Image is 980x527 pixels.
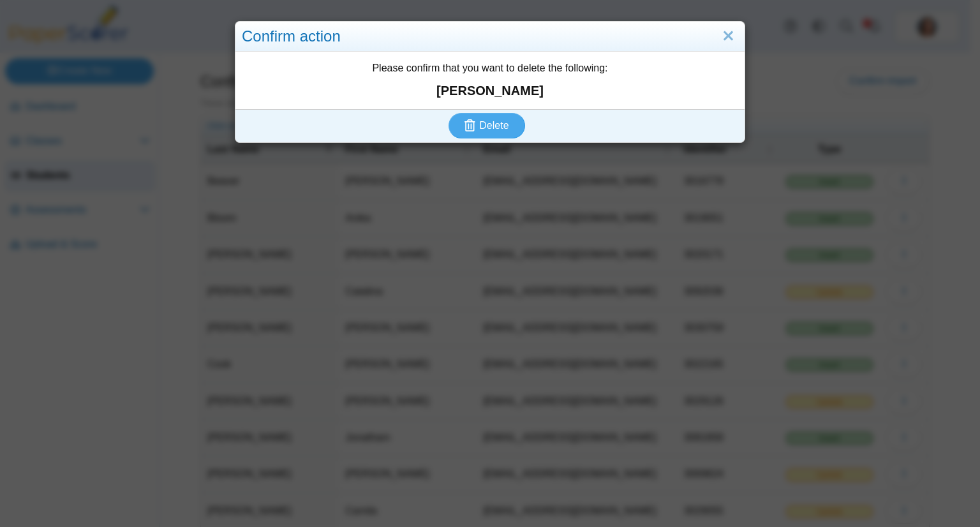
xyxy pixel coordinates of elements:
[449,113,525,138] button: Delete
[718,26,738,47] a: Close
[235,22,745,52] div: Confirm action
[479,120,509,131] span: Delete
[242,82,738,100] strong: [PERSON_NAME]
[235,52,745,109] div: Please confirm that you want to delete the following:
